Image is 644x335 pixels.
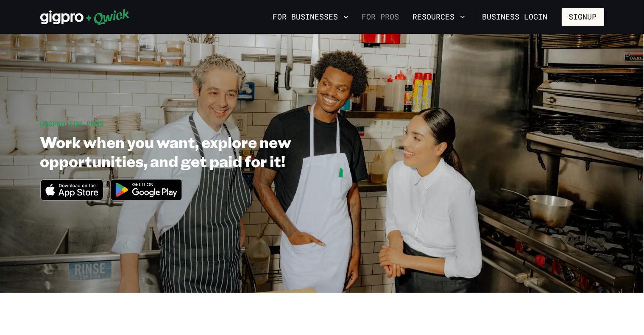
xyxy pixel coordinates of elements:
span: GIGPRO FOR PROS [40,119,104,128]
img: Get it on Google Play [105,174,187,206]
h1: Work when you want, explore new opportunities, and get paid for it! [40,132,379,170]
a: Business Login [475,8,555,26]
button: Signup [562,8,604,26]
button: Resources [410,10,468,24]
a: Download on the App Store [40,193,104,202]
button: For Businesses [270,10,352,24]
a: For Pros [359,10,403,24]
